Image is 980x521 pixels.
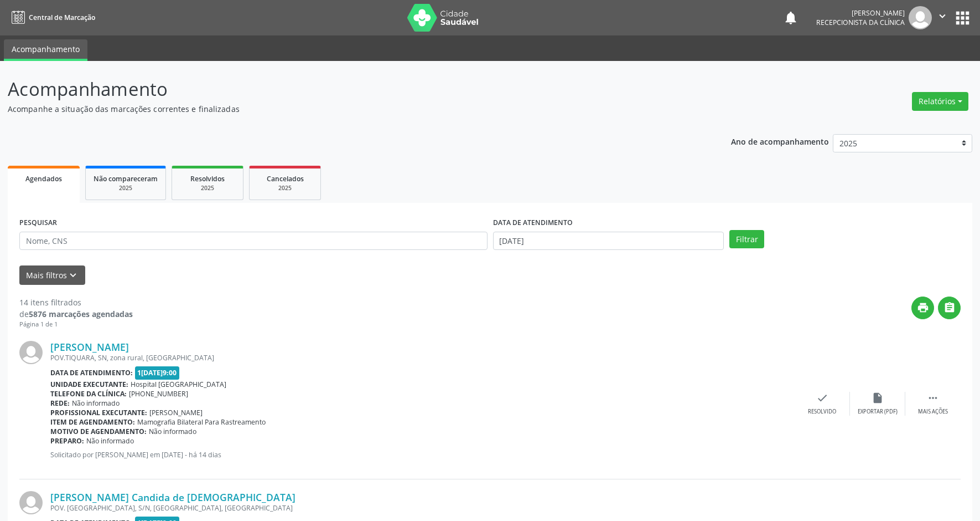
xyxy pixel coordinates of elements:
div: de [19,308,133,320]
b: Rede: [50,399,70,408]
div: Exportar (PDF) [858,408,898,416]
a: Central de Marcação [8,8,95,27]
strong: 5876 marcações agendadas [29,309,133,319]
p: Ano de acompanhamento [731,134,829,148]
button: notifications [783,10,798,25]
b: Profissional executante: [50,408,147,417]
b: Preparo: [50,436,84,446]
div: 2025 [180,184,235,192]
div: Página 1 de 1 [19,320,133,329]
span: Recepcionista da clínica [816,18,905,27]
i:  [943,302,956,314]
b: Telefone da clínica: [50,389,127,399]
span: Central de Marcação [29,13,95,22]
span: Hospital [GEOGRAPHIC_DATA] [131,380,226,389]
span: Não compareceram [94,174,158,183]
b: Unidade executante: [50,380,128,389]
img: img [19,341,43,364]
p: Acompanhamento [8,75,683,103]
a: Acompanhamento [4,39,87,61]
b: Data de atendimento: [50,368,133,377]
button:  [932,6,953,29]
span: Não informado [72,399,120,408]
button: Relatórios [912,92,968,111]
span: 1[DATE]9:00 [135,366,180,379]
a: [PERSON_NAME] Candida de [DEMOGRAPHIC_DATA] [50,491,295,503]
div: 2025 [94,184,158,192]
button: print [911,297,934,319]
span: [PERSON_NAME] [149,408,203,417]
span: Não informado [149,427,196,436]
div: POV. [GEOGRAPHIC_DATA], S/N, [GEOGRAPHIC_DATA], [GEOGRAPHIC_DATA] [50,503,795,513]
i: check [816,392,828,404]
div: Resolvido [808,408,836,416]
div: POV.TIQUARA, SN, zona rural, [GEOGRAPHIC_DATA] [50,353,795,362]
p: Solicitado por [PERSON_NAME] em [DATE] - há 14 dias [50,450,795,459]
label: DATA DE ATENDIMENTO [493,214,573,232]
div: 2025 [257,184,313,192]
b: Motivo de agendamento: [50,427,147,436]
i: keyboard_arrow_down [67,269,79,282]
span: Não informado [86,436,134,446]
div: Mais ações [918,408,948,416]
i: insert_drive_file [872,392,884,404]
div: 14 itens filtrados [19,297,133,308]
button: apps [953,8,972,28]
img: img [909,6,932,29]
span: Mamografia Bilateral Para Rastreamento [137,417,266,427]
p: Acompanhe a situação das marcações correntes e finalizadas [8,103,683,115]
div: [PERSON_NAME] [816,8,905,18]
button: Mais filtroskeyboard_arrow_down [19,265,85,285]
span: Resolvidos [190,174,225,183]
input: Selecione um intervalo [493,232,724,251]
i:  [936,10,948,22]
span: Cancelados [267,174,304,183]
a: [PERSON_NAME] [50,341,129,353]
i:  [927,392,939,404]
span: [PHONE_NUMBER] [129,389,188,399]
span: Agendados [25,174,62,183]
b: Item de agendamento: [50,417,135,427]
button: Filtrar [729,230,764,249]
button:  [938,297,961,319]
label: PESQUISAR [19,214,57,232]
i: print [917,302,929,314]
input: Nome, CNS [19,232,488,251]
